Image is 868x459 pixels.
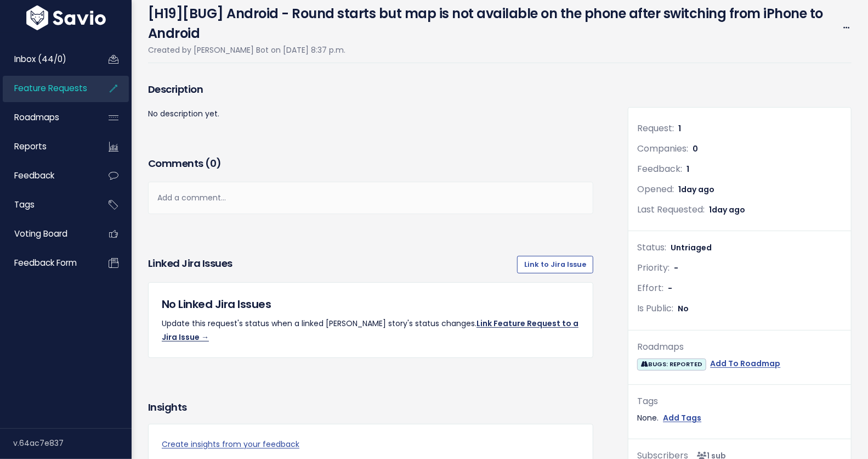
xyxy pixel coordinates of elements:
span: Voting Board [14,228,67,239]
span: - [674,262,678,273]
h3: Insights [148,400,187,415]
p: Update this request's status when a linked [PERSON_NAME] story's status changes. [162,317,580,344]
span: Last Requested: [637,203,705,216]
a: Voting Board [3,221,91,247]
span: day ago [681,184,714,195]
span: Roadmaps [14,111,59,123]
a: Roadmaps [3,105,91,130]
span: Is Public: [637,302,673,315]
span: Untriaged [671,242,712,253]
span: Feature Requests [14,82,87,94]
h3: Linked Jira issues [148,256,232,273]
span: Effort: [637,282,663,294]
a: Add Tags [663,411,701,425]
span: Tags [14,199,35,210]
h3: Comments ( ) [148,156,593,171]
span: Feedback form [14,257,77,268]
a: BUGS: REPORTED [637,357,706,371]
span: Companies: [637,142,688,155]
span: 1 [709,204,745,215]
span: No [678,303,689,314]
div: None. [637,411,842,425]
span: Priority: [637,261,670,274]
p: No description yet. [148,107,593,121]
a: Inbox (44/0) [3,47,91,72]
span: 1 [687,164,689,175]
span: Reports [14,141,47,152]
a: Tags [3,192,91,217]
span: Feedback: [637,163,682,175]
span: Inbox (44/0) [14,53,66,65]
a: Feature Requests [3,76,91,101]
div: Tags [637,394,842,410]
span: 0 [210,156,217,170]
div: Roadmaps [637,339,842,355]
span: BUGS: REPORTED [637,359,706,370]
a: Create insights from your feedback [162,438,580,451]
span: 1 [678,184,714,195]
span: Request: [637,122,674,135]
div: v.64ac7e837 [13,429,132,457]
span: Status: [637,241,666,254]
div: Add a comment... [148,182,593,214]
a: Add To Roadmap [711,357,781,371]
a: Feedback [3,163,91,188]
a: Feedback form [3,250,91,276]
span: - [668,283,672,294]
span: Opened: [637,183,674,195]
span: 1 [678,123,681,134]
h3: Description [148,82,593,97]
a: Link to Jira Issue [517,256,593,273]
a: Reports [3,134,91,159]
img: logo-white.9d6f32f41409.svg [24,5,109,30]
h5: No Linked Jira Issues [162,296,580,312]
span: day ago [712,204,745,215]
span: 0 [693,143,698,154]
span: Feedback [14,170,54,181]
span: Created by [PERSON_NAME] Bot on [DATE] 8:37 p.m. [148,44,345,55]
